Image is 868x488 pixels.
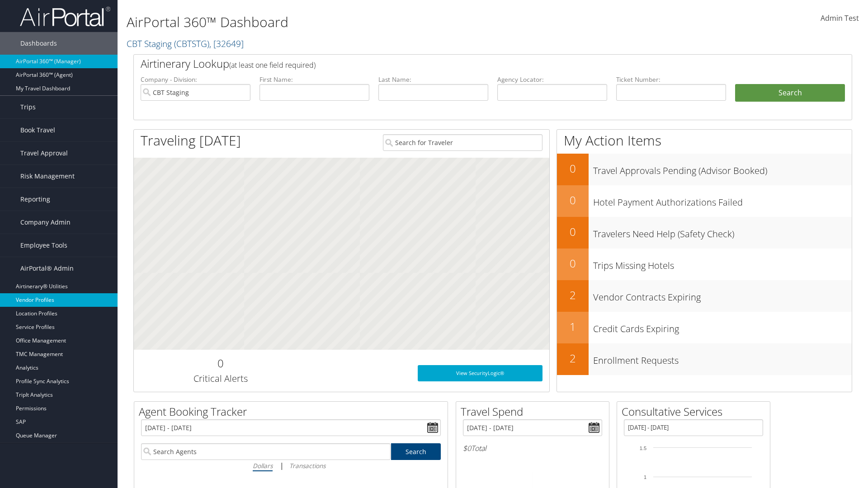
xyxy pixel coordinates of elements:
[418,365,542,381] a: View SecurityLogic®
[141,56,785,71] h2: Airtinerary Lookup
[593,350,852,367] h3: Enrollment Requests
[141,131,241,150] h1: Traveling [DATE]
[378,75,488,84] label: Last Name:
[141,356,300,371] h2: 0
[593,286,852,304] h3: Vendor Contracts Expiring
[821,5,859,33] a: Admin Test
[20,188,50,211] span: Reporting
[20,142,68,164] span: Travel Approval
[141,372,300,385] h3: Critical Alerts
[20,165,75,188] span: Risk Management
[139,404,448,419] h2: Agent Booking Tracker
[593,255,852,272] h3: Trips Missing Hotels
[253,461,273,470] i: Dollars
[557,280,852,312] a: 2Vendor Contracts Expiring
[557,161,589,176] h2: 0
[229,60,316,70] span: (at least one field required)
[557,224,589,239] h2: 0
[640,446,646,451] tspan: 1.5
[557,343,852,375] a: 2Enrollment Requests
[20,119,55,141] span: Book Travel
[557,351,589,366] h2: 2
[821,13,859,23] span: Admin Test
[497,75,607,84] label: Agency Locator:
[259,75,369,84] label: First Name:
[20,32,57,55] span: Dashboards
[20,211,71,234] span: Company Admin
[735,84,845,102] button: Search
[557,287,589,303] h2: 2
[463,443,471,453] span: $0
[209,38,244,50] span: , [ 32649 ]
[127,38,244,50] a: CBT Staging
[593,160,852,177] h3: Travel Approvals Pending (Advisor Booked)
[557,249,852,280] a: 0Trips Missing Hotels
[127,13,615,32] h1: AirPortal 360™ Dashboard
[20,96,36,118] span: Trips
[20,234,67,257] span: Employee Tools
[557,185,852,217] a: 0Hotel Payment Authorizations Failed
[593,192,852,209] h3: Hotel Payment Authorizations Failed
[289,461,325,470] i: Transactions
[644,474,646,480] tspan: 1
[20,6,110,27] img: airportal-logo.png
[616,75,726,84] label: Ticket Number:
[20,257,74,280] span: AirPortal® Admin
[141,75,250,84] label: Company - Division:
[141,443,391,460] input: Search Agents
[461,404,609,419] h2: Travel Spend
[622,404,770,419] h2: Consultative Services
[557,319,589,334] h2: 1
[557,131,852,150] h1: My Action Items
[557,154,852,185] a: 0Travel Approvals Pending (Advisor Booked)
[557,217,852,249] a: 0Travelers Need Help (Safety Check)
[463,443,602,453] h6: Total
[557,192,589,208] h2: 0
[383,134,542,151] input: Search for Traveler
[391,443,441,460] a: Search
[141,460,441,471] div: |
[593,318,852,335] h3: Credit Cards Expiring
[557,312,852,343] a: 1Credit Cards Expiring
[593,223,852,240] h3: Travelers Need Help (Safety Check)
[174,38,209,50] span: ( CBTSTG )
[557,256,589,271] h2: 0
